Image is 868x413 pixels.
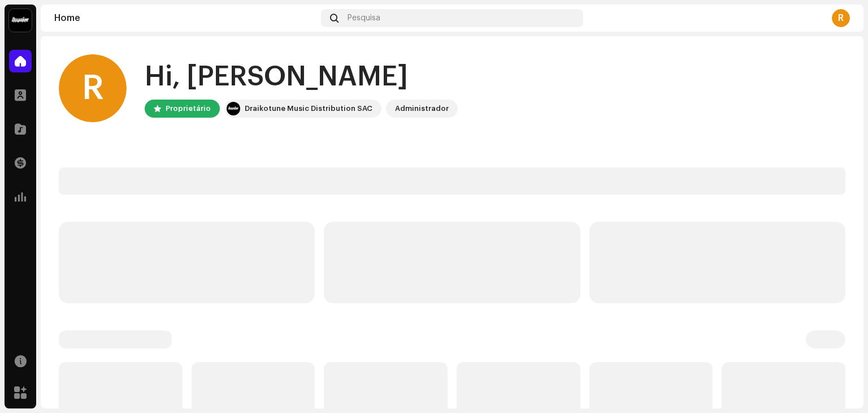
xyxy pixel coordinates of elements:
[145,59,458,95] div: Hi, [PERSON_NAME]
[832,9,850,27] div: R
[54,14,316,23] div: Home
[9,9,32,32] img: 10370c6a-d0e2-4592-b8a2-38f444b0ca44
[395,102,449,115] div: Administrador
[348,14,380,23] span: Pesquisa
[59,54,127,122] div: R
[245,102,372,115] div: Draikotune Music Distribution SAC
[166,102,211,115] div: Proprietário
[227,102,240,115] img: 10370c6a-d0e2-4592-b8a2-38f444b0ca44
